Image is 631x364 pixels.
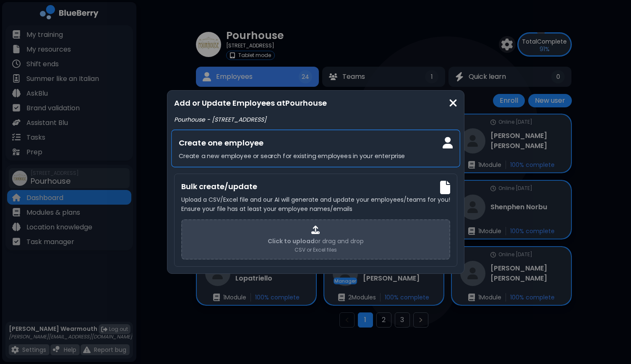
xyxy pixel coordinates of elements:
[174,116,457,123] p: Pourhouse - [STREET_ADDRESS]
[311,226,320,234] img: upload
[449,97,457,109] img: close icon
[181,196,450,203] p: Upload a CSV/Excel file and our AI will generate and update your employees/teams for you!
[178,137,453,149] h3: Create one employee
[268,237,364,245] p: or drag and drop
[295,247,337,253] p: CSV or Excel files
[178,152,453,160] p: Create a new employee or search for existing employees in your enterprise
[174,97,457,109] p: Add or Update Employees at Pourhouse
[268,237,315,245] span: Click to upload
[442,137,452,148] img: Single employee
[181,181,450,192] h3: Bulk create/update
[181,205,450,213] p: Ensure your file has at least your employee names/emails
[440,181,450,194] img: Bulk create/update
